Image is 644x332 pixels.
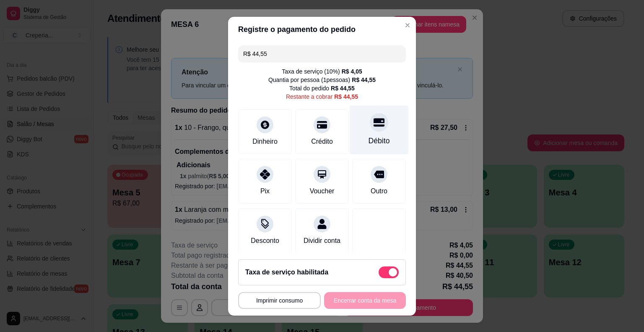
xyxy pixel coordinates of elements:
[252,137,278,147] div: Dinheiro
[245,267,328,277] h2: Taxa de serviço habilitada
[342,67,362,76] div: R$ 4,05
[251,236,279,246] div: Desconto
[311,137,333,147] div: Crédito
[243,45,401,62] input: Ex.: hambúrguer de cordeiro
[282,67,362,76] div: Taxa de serviço ( 10 %)
[268,76,376,84] div: Quantia por pessoa ( 1 pessoas)
[238,292,321,309] button: Imprimir consumo
[331,84,355,92] div: R$ 44,55
[352,76,376,84] div: R$ 44,55
[334,92,358,101] div: R$ 44,55
[260,186,270,196] div: Pix
[310,186,335,196] div: Voucher
[228,17,416,42] header: Registre o pagamento do pedido
[289,84,355,92] div: Total do pedido
[286,92,358,101] div: Restante a cobrar
[369,135,390,146] div: Débito
[371,186,387,196] div: Outro
[401,18,414,32] button: Close
[304,236,340,246] div: Dividir conta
